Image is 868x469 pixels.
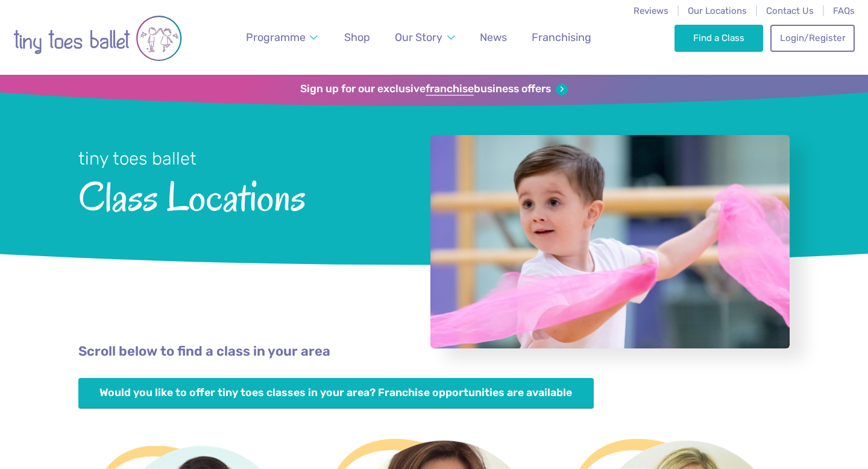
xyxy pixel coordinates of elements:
a: Reviews [634,5,668,16]
a: Our Story [389,24,461,51]
span: Franchising [532,31,591,43]
a: Our Locations [688,5,747,16]
a: Franchising [526,24,597,51]
span: Our Story [395,31,442,43]
span: Programme [246,31,306,43]
a: Would you like to offer tiny toes classes in your area? Franchise opportunities are available [78,378,594,409]
span: News [480,31,507,43]
a: Contact Us [766,5,814,16]
a: Find a Class [675,25,763,51]
p: Scroll below to find a class in your area [78,342,790,361]
a: Login/Register [770,25,855,51]
a: Sign up for our exclusivefranchisebusiness offers [300,83,567,96]
span: Shop [344,31,370,43]
a: News [474,24,512,51]
a: FAQs [833,5,855,16]
a: Programme [241,24,324,51]
strong: franchise [426,83,474,96]
span: Class Locations [78,171,398,219]
img: tiny toes ballet [13,8,182,69]
small: tiny toes ballet [78,148,197,169]
a: Shop [339,24,376,51]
